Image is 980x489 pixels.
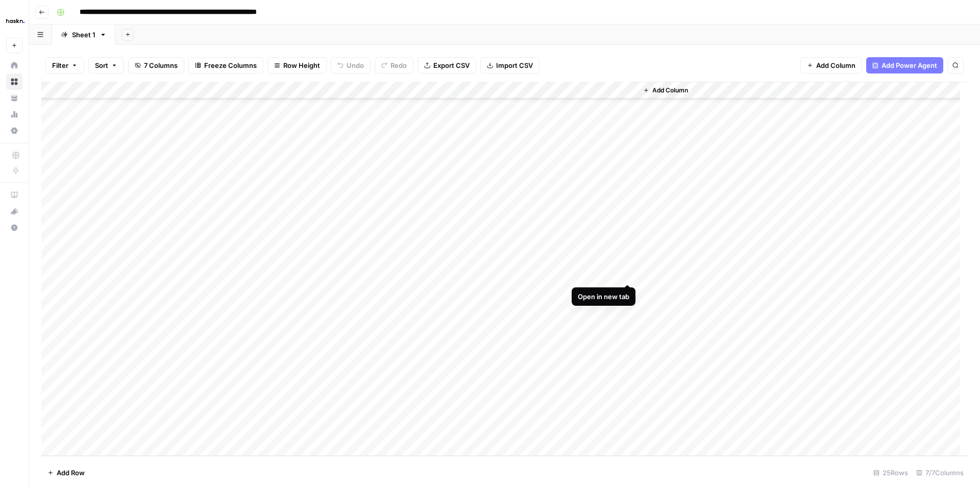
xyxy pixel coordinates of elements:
[639,84,692,97] button: Add Column
[375,57,413,74] button: Redo
[912,464,968,481] div: 7/7 Columns
[578,291,629,302] div: Open in new tab
[6,90,22,106] a: Your Data
[418,57,476,74] button: Export CSV
[72,30,95,40] div: Sheet 1
[188,57,263,74] button: Freeze Columns
[57,468,85,478] span: Add Row
[52,25,115,45] a: Sheet 1
[816,60,855,70] span: Add Column
[331,57,371,74] button: Undo
[6,187,22,203] a: AirOps Academy
[6,203,22,219] button: What's new?
[347,60,364,70] span: Undo
[52,60,68,70] span: Filter
[881,60,937,70] span: Add Power Agent
[496,60,533,70] span: Import CSV
[800,57,862,74] button: Add Column
[283,60,320,70] span: Row Height
[6,123,22,139] a: Settings
[128,57,184,74] button: 7 Columns
[6,12,24,30] img: Haskn Logo
[869,464,912,481] div: 25 Rows
[88,57,124,74] button: Sort
[6,57,22,74] a: Home
[41,464,91,481] button: Add Row
[866,57,943,74] button: Add Power Agent
[6,74,22,90] a: Browse
[6,8,22,34] button: Workspace: Haskn
[480,57,540,74] button: Import CSV
[267,57,327,74] button: Row Height
[6,106,22,123] a: Usage
[45,57,84,74] button: Filter
[433,60,470,70] span: Export CSV
[144,60,178,70] span: 7 Columns
[95,60,108,70] span: Sort
[6,219,22,236] button: Help + Support
[204,60,257,70] span: Freeze Columns
[652,86,688,95] span: Add Column
[7,204,22,219] div: What's new?
[390,60,407,70] span: Redo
